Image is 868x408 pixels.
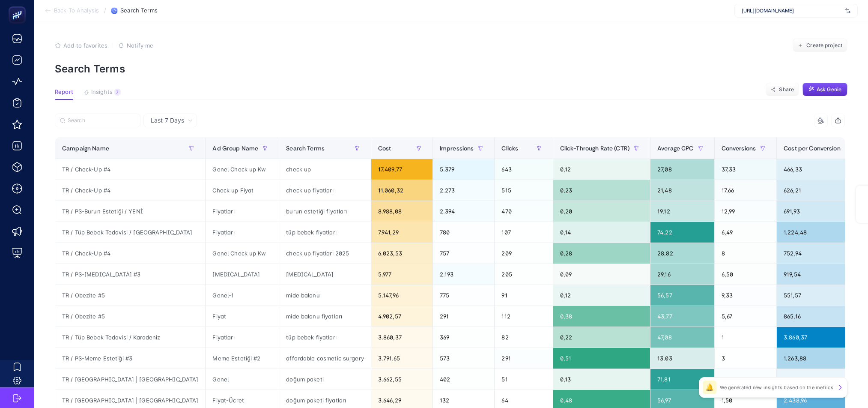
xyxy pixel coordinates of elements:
[55,201,205,222] div: TR / PS-Burun Estetiği / YENİ
[286,145,325,152] span: Search Terms
[777,180,861,201] div: 626,21
[777,201,861,222] div: 691,93
[371,369,433,390] div: 3.662,55
[279,180,371,201] div: check up fiyatları
[495,201,552,222] div: 470
[55,180,205,201] div: TR / Check-Up #4
[55,369,205,390] div: TR / [GEOGRAPHIC_DATA] | [GEOGRAPHIC_DATA]
[495,264,552,285] div: 205
[793,39,847,52] button: Create project
[553,348,650,369] div: 0,51
[206,264,279,285] div: [MEDICAL_DATA]
[715,180,777,201] div: 17,66
[371,222,433,243] div: 7.941,29
[371,201,433,222] div: 8.988,08
[68,117,135,124] input: Search
[650,369,714,390] div: 71,81
[127,42,153,49] span: Notify me
[371,306,433,327] div: 4.902,57
[206,327,279,348] div: Fiyatları
[279,201,371,222] div: burun estetiği fiyatları
[553,264,650,285] div: 0,09
[553,180,650,201] div: 0,23
[553,222,650,243] div: 0,14
[779,86,794,93] span: Share
[777,327,861,348] div: 3.860,37
[715,327,777,348] div: 1
[378,145,391,152] span: Cost
[715,264,777,285] div: 6,50
[55,63,847,75] p: Search Terms
[371,264,433,285] div: 5.977
[371,327,433,348] div: 3.860,37
[279,243,371,264] div: check up fiyatları 2025
[766,83,799,96] button: Share
[279,222,371,243] div: tüp bebek fiyatları
[495,327,552,348] div: 82
[118,42,153,49] button: Notify me
[650,159,714,180] div: 27,08
[440,145,474,152] span: Impressions
[206,348,279,369] div: Meme Estetiği #2
[650,306,714,327] div: 43,77
[120,7,158,14] span: Search Terms
[553,327,650,348] div: 0,22
[777,348,861,369] div: 1.263,88
[777,306,861,327] div: 865,16
[777,243,861,264] div: 752,94
[553,369,650,390] div: 0,13
[279,306,371,327] div: mide balonu fiyatları
[802,83,847,96] button: Ask Genie
[279,159,371,180] div: check up
[206,159,279,180] div: Genel Check up Kw
[553,243,650,264] div: 0,28
[279,369,371,390] div: doğum paketi
[433,348,495,369] div: 573
[720,384,833,391] p: We generated new insights based on the metrics
[715,243,777,264] div: 8
[55,222,205,243] div: TR / Tüp Bebek Tedavisi / [GEOGRAPHIC_DATA]
[63,42,107,49] span: Add to favorites
[55,89,73,96] span: Report
[433,222,495,243] div: 780
[433,201,495,222] div: 2.394
[206,243,279,264] div: Genel Check up Kw
[845,6,850,15] img: svg%3e
[657,145,694,152] span: Average CPC
[206,201,279,222] div: Fiyatları
[722,145,756,152] span: Conversions
[55,327,205,348] div: TR / Tüp Bebek Tedavisi / Karadeniz
[433,264,495,285] div: 2.193
[371,180,433,201] div: 11.060,32
[777,285,861,306] div: 551,57
[715,306,777,327] div: 5,67
[650,201,714,222] div: 19,12
[715,369,777,390] div: 11,32
[206,285,279,306] div: Genel-1
[777,264,861,285] div: 919,54
[715,285,777,306] div: 9,33
[495,180,552,201] div: 515
[560,145,629,152] span: Click-Through Rate (CTR)
[55,243,205,264] div: TR / Check-Up #4
[371,243,433,264] div: 6.023,53
[553,201,650,222] div: 0,20
[495,222,552,243] div: 107
[279,264,371,285] div: [MEDICAL_DATA]
[650,243,714,264] div: 28,82
[650,222,714,243] div: 74,22
[114,89,121,96] div: 7
[553,306,650,327] div: 0,38
[55,42,107,49] button: Add to favorites
[279,348,371,369] div: affordable cosmetic surgery
[817,86,841,93] span: Ask Genie
[650,327,714,348] div: 47,08
[433,180,495,201] div: 2.273
[91,89,113,96] span: Insights
[206,369,279,390] div: Genel
[501,145,518,152] span: Clicks
[715,348,777,369] div: 3
[371,348,433,369] div: 3.791,65
[742,7,842,14] span: [URL][DOMAIN_NAME]
[553,285,650,306] div: 0,12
